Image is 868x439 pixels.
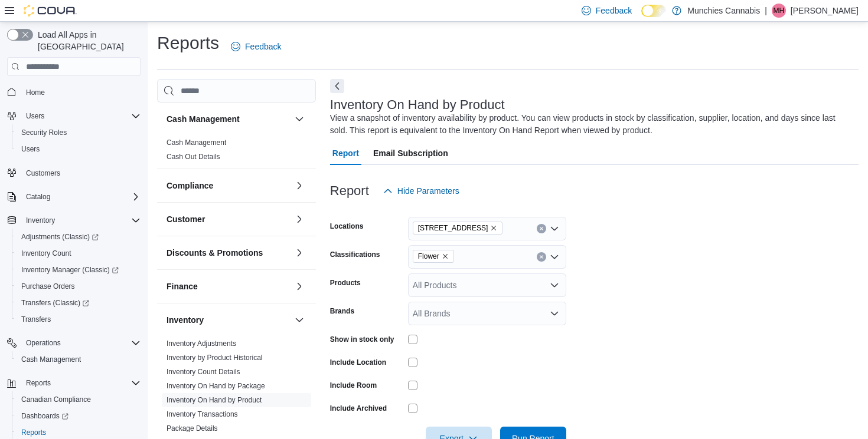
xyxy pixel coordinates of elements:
span: Inventory Manager (Classic) [17,263,141,277]
span: Inventory Adjustments [167,339,236,348]
span: Dashboards [21,411,68,421]
a: Inventory Count Details [167,368,240,376]
button: Catalog [2,189,145,205]
label: Brands [330,306,354,316]
span: Load All Apps in [GEOGRAPHIC_DATA] [33,29,141,52]
a: Home [21,85,50,100]
span: Users [21,109,141,123]
a: Purchase Orders [17,279,80,293]
a: Inventory Manager (Classic) [12,262,145,278]
span: Inventory Manager (Classic) [21,265,119,275]
h3: Cash Management [167,113,240,125]
span: Adjustments (Classic) [21,232,99,242]
button: Cash Management [12,351,145,368]
button: Compliance [167,180,290,192]
a: Inventory On Hand by Package [167,382,265,390]
button: Reports [2,375,145,391]
span: Flower [413,250,454,263]
div: View a snapshot of inventory availability by product. You can view products in stock by classific... [330,112,853,137]
h3: Discounts & Promotions [167,247,263,259]
h1: Reports [157,31,219,55]
a: Inventory On Hand by Product [167,396,262,404]
span: Customers [21,166,141,180]
span: [STREET_ADDRESS] [418,222,488,234]
span: Reports [21,428,46,437]
button: Operations [21,336,66,350]
span: Transfers [21,315,51,324]
h3: Report [330,184,369,198]
span: Canadian Compliance [17,392,141,407]
h3: Inventory On Hand by Product [330,98,505,112]
button: Discounts & Promotions [167,247,290,259]
a: Inventory Adjustments [167,339,236,348]
button: Finance [167,280,290,292]
button: Security Roles [12,124,145,141]
a: Dashboards [12,408,145,424]
span: Users [26,111,44,121]
span: Inventory Transactions [167,410,238,419]
span: Package Details [167,424,218,433]
span: Purchase Orders [21,282,75,291]
span: 131 Beechwood Ave [413,222,503,235]
span: Reports [21,376,141,390]
button: Remove Flower from selection in this group [442,253,449,260]
a: Security Roles [17,126,71,140]
a: Adjustments (Classic) [17,230,103,244]
a: Transfers (Classic) [17,296,94,310]
span: Catalog [21,190,141,204]
a: Cash Management [17,352,86,367]
a: Inventory Transactions [167,410,238,418]
span: Inventory Count [17,246,141,260]
span: Inventory On Hand by Package [167,381,265,391]
button: Cash Management [292,112,306,126]
h3: Inventory [167,314,204,326]
a: Inventory by Product Historical [167,354,263,362]
button: Inventory [167,314,290,326]
p: [PERSON_NAME] [791,4,859,18]
label: Classifications [330,250,380,259]
button: Open list of options [550,280,559,290]
span: Users [17,142,141,156]
a: Cash Out Details [167,153,220,161]
button: Customer [167,213,290,225]
span: Home [21,84,141,99]
span: Operations [26,338,61,348]
button: Purchase Orders [12,278,145,295]
a: Inventory Count [17,246,76,260]
span: Inventory Count Details [167,367,240,377]
a: Inventory Manager (Classic) [17,263,123,277]
button: Clear input [537,224,546,233]
a: Adjustments (Classic) [12,229,145,245]
span: Adjustments (Classic) [17,230,141,244]
button: Transfers [12,311,145,328]
span: Cash Management [167,138,226,147]
button: Inventory Count [12,245,145,262]
button: Home [2,83,145,100]
a: Transfers [17,312,56,326]
span: Cash Out Details [167,152,220,161]
label: Locations [330,222,364,231]
span: Inventory [26,216,55,225]
button: Open list of options [550,309,559,318]
a: Dashboards [17,409,73,423]
button: Open list of options [550,252,559,262]
a: Feedback [226,35,286,58]
button: Inventory [292,313,306,327]
h3: Finance [167,280,198,292]
button: Compliance [292,179,306,193]
button: Canadian Compliance [12,391,145,408]
p: Munchies Cannabis [687,4,760,18]
span: Customers [26,169,60,178]
button: Cash Management [167,113,290,125]
span: Inventory Count [21,249,71,258]
a: Canadian Compliance [17,392,96,407]
h3: Customer [167,213,205,225]
a: Customers [21,166,65,180]
span: Operations [21,336,141,350]
button: Open list of options [550,224,559,233]
a: Users [17,142,44,156]
label: Include Location [330,358,386,367]
button: Hide Parameters [378,179,464,203]
button: Customers [2,164,145,181]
